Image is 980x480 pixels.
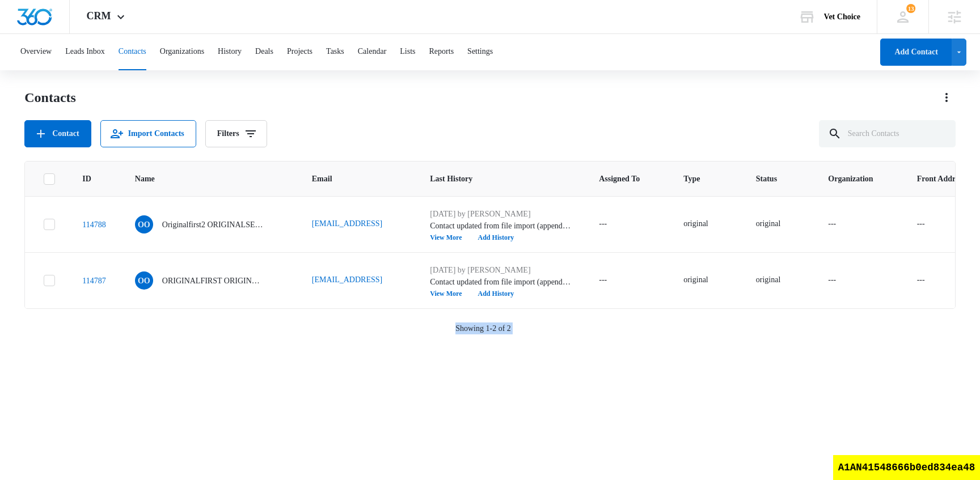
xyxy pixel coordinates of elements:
div: --- [917,274,925,287]
p: Showing 1-2 of 2 [455,322,511,334]
p: Originalfirst2 ORIGINALSECOND2 [162,219,264,231]
span: Organization [828,173,873,185]
div: Status - original - Select to Edit Field [756,274,801,287]
span: Type [683,173,712,185]
div: --- [828,218,836,231]
span: OO [135,215,153,233]
a: [EMAIL_ADDRESS] [312,218,382,230]
a: [EMAIL_ADDRESS] [312,274,382,286]
div: --- [917,218,925,231]
button: Lists [400,34,415,70]
div: Type - original - Select to Edit Field [683,274,729,287]
div: original [756,218,781,230]
span: Front Address 2 [917,173,971,185]
button: Calendar [358,34,387,70]
div: account name [824,12,860,22]
button: View More [430,290,470,297]
span: Last History [430,173,555,185]
button: Settings [467,34,493,70]
button: Tasks [326,34,344,70]
button: Import Contacts [100,120,196,147]
a: Navigate to contact details page for ORIGINALFIRST ORIGINALLAST [82,277,105,285]
div: notifications count [906,4,915,13]
div: --- [599,218,607,231]
p: [DATE] by [PERSON_NAME] [430,208,572,220]
div: Front Address 2 - - Select to Edit Field [917,218,945,231]
div: --- [599,274,607,287]
button: History [218,34,242,70]
span: 13 [906,4,915,13]
button: Add Contact [24,120,91,147]
div: Assigned To - - Select to Edit Field [599,274,627,287]
div: A1AN41548666b0ed834ea48 [833,455,980,480]
div: Front Address 2 - - Select to Edit Field [917,274,945,287]
button: Organizations [160,34,204,70]
p: ORIGINALFIRST ORIGINALLAST [162,275,264,287]
button: Projects [287,34,312,70]
div: --- [828,274,836,287]
h1: Contacts [24,89,76,106]
div: Email - test@test.test - Select to Edit Field [312,274,403,287]
span: OO [135,271,153,290]
button: Overview [20,34,52,70]
span: Status [756,173,785,185]
input: Search Contacts [819,120,956,147]
button: Add History [470,290,522,297]
p: Contact updated from file import (appendimport7.csv): -- Type selections changed; none, others an... [430,276,572,288]
button: Filters [205,120,267,147]
div: original [756,274,781,286]
span: ID [82,173,91,185]
span: CRM [87,10,111,22]
button: Contacts [119,34,146,70]
div: Name - ORIGINALFIRST ORIGINALLAST - Select to Edit Field [135,271,285,290]
div: Type - original - Select to Edit Field [683,218,729,231]
span: Assigned To [599,173,640,185]
button: Deals [255,34,273,70]
button: Add Contact [880,39,952,66]
div: Status - original - Select to Edit Field [756,218,801,231]
button: Leads Inbox [65,34,105,70]
button: Actions [937,88,956,107]
button: View More [430,234,470,241]
div: Name - Originalfirst2 ORIGINALSECOND2 - Select to Edit Field [135,215,285,233]
div: Assigned To - - Select to Edit Field [599,218,627,231]
div: original [683,274,708,286]
div: Email - test@test2.test - Select to Edit Field [312,218,403,231]
p: [DATE] by [PERSON_NAME] [430,264,572,276]
p: Contact updated from file import (appendimport7.csv): -- Type selections changed; others and cust... [430,220,572,232]
div: original [683,218,708,230]
div: Organization - - Select to Edit Field [828,274,856,287]
div: Organization - - Select to Edit Field [828,218,856,231]
a: Navigate to contact details page for Originalfirst2 ORIGINALSECOND2 [82,220,105,229]
span: Name [135,173,268,185]
button: Add History [470,234,522,241]
span: Email [312,173,386,185]
button: Reports [429,34,454,70]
